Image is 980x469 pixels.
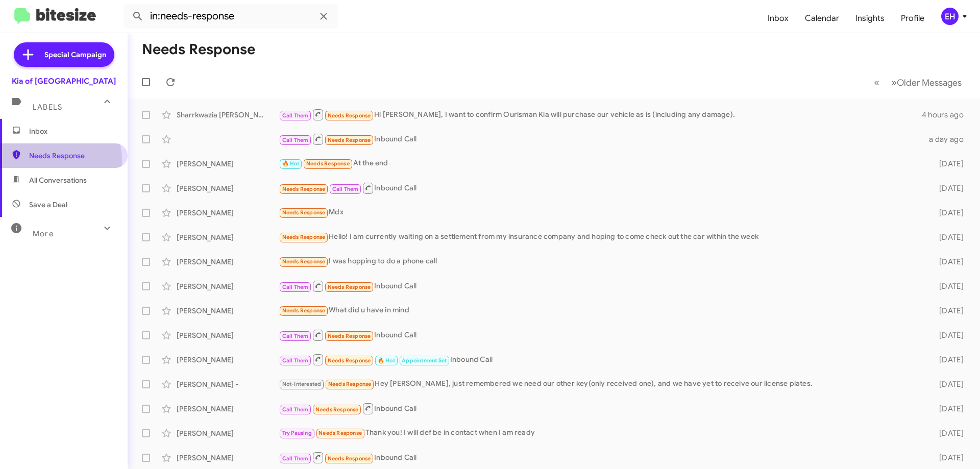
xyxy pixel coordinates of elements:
div: Thank you! I will def be in contact when I am ready [279,427,923,439]
div: Hi [PERSON_NAME], I want to confirm Ourisman Kia will purchase our vehicle as is (including any d... [279,108,922,121]
h1: Needs Response [142,41,255,58]
span: Needs Response [282,209,326,216]
div: Inbound Call [279,451,923,464]
div: Inbound Call [279,182,923,194]
span: Call Them [332,186,359,192]
div: [DATE] [923,281,972,291]
a: Insights [847,4,893,33]
div: What did u have in mind [279,305,923,316]
span: Needs Response [282,258,326,265]
div: [PERSON_NAME] [177,232,279,242]
span: Needs Response [315,406,359,413]
nav: Page navigation example [868,72,968,93]
span: Needs Response [328,357,371,364]
div: 4 hours ago [922,110,972,120]
div: [PERSON_NAME] [177,453,279,463]
div: [PERSON_NAME] - [177,379,279,389]
span: » [891,76,897,89]
span: Save a Deal [29,200,67,210]
span: « [874,76,879,89]
a: Inbox [759,4,797,33]
span: Needs Response [328,284,371,290]
span: Call Them [282,455,309,462]
div: At the end [279,158,923,169]
span: Needs Response [328,112,371,119]
div: [PERSON_NAME] [177,257,279,267]
span: Call Them [282,284,309,290]
button: Previous [868,72,886,93]
span: Appointment Set [402,357,447,364]
div: Kia of [GEOGRAPHIC_DATA] [12,76,116,86]
span: Needs Response [328,381,372,387]
div: [DATE] [923,183,972,193]
span: Call Them [282,333,309,339]
div: [DATE] [923,379,972,389]
span: Labels [33,103,62,112]
div: [PERSON_NAME] [177,306,279,316]
div: Hello! I am currently waiting on a settlement from my insurance company and hoping to come check ... [279,231,923,243]
div: [PERSON_NAME] [177,428,279,438]
span: More [33,229,54,238]
div: Inbound Call [279,353,923,366]
div: [DATE] [923,330,972,340]
span: Call Them [282,406,309,413]
div: [DATE] [923,232,972,242]
a: Calendar [797,4,847,33]
span: Inbox [29,126,116,136]
div: [DATE] [923,257,972,267]
div: Inbound Call [279,133,923,145]
div: [DATE] [923,159,972,169]
div: EH [941,8,959,25]
div: Inbound Call [279,280,923,292]
div: [DATE] [923,306,972,316]
span: 🔥 Hot [282,160,300,167]
span: All Conversations [29,175,87,185]
div: [DATE] [923,404,972,414]
a: Profile [893,4,933,33]
a: Special Campaign [14,42,114,67]
input: Search [124,4,338,29]
span: Call Them [282,112,309,119]
span: Needs Response [328,455,371,462]
span: Needs Response [318,430,362,436]
span: Older Messages [897,77,962,88]
div: [PERSON_NAME] [177,183,279,193]
span: Needs Response [306,160,350,167]
div: [PERSON_NAME] [177,355,279,365]
span: 🔥 Hot [378,357,395,364]
button: EH [933,8,969,25]
span: Try Pausing [282,430,312,436]
div: [DATE] [923,428,972,438]
div: [PERSON_NAME] [177,208,279,218]
span: Call Them [282,137,309,143]
div: I was hopping to do a phone call [279,256,923,267]
span: Needs Response [282,234,326,240]
div: Hey [PERSON_NAME], just remembered we need our other key(only received one), and we have yet to r... [279,378,923,390]
div: Mdx [279,207,923,218]
span: Needs Response [328,137,371,143]
div: [PERSON_NAME] [177,330,279,340]
span: Special Campaign [44,50,106,60]
div: a day ago [923,134,972,144]
div: [DATE] [923,208,972,218]
div: Inbound Call [279,402,923,415]
div: [DATE] [923,355,972,365]
span: Call Them [282,357,309,364]
div: Sharrkwazia [PERSON_NAME] [177,110,279,120]
div: [DATE] [923,453,972,463]
div: Inbound Call [279,329,923,341]
span: Not-Interested [282,381,322,387]
span: Needs Response [29,151,116,161]
div: [PERSON_NAME] [177,159,279,169]
div: [PERSON_NAME] [177,281,279,291]
span: Needs Response [282,186,326,192]
span: Needs Response [328,333,371,339]
button: Next [885,72,968,93]
span: Needs Response [282,307,326,314]
div: [PERSON_NAME] [177,404,279,414]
